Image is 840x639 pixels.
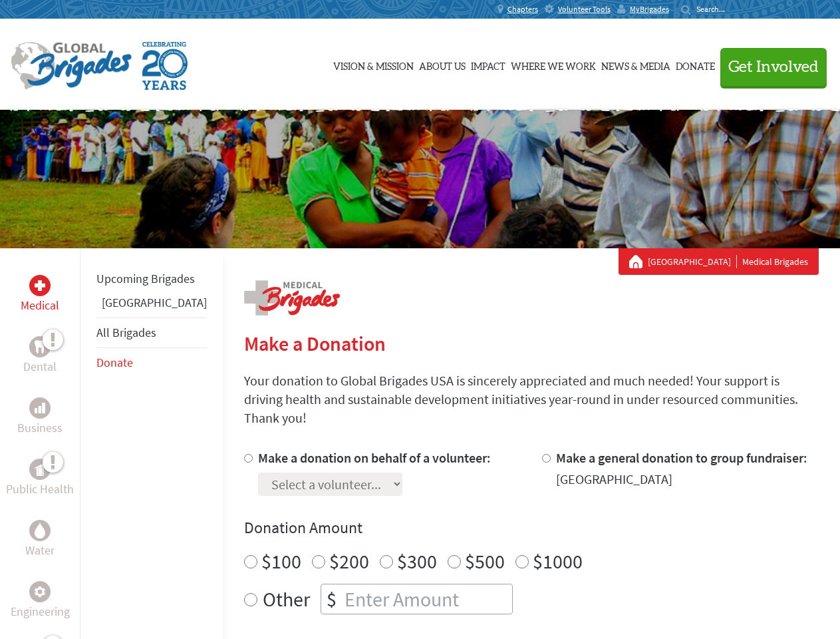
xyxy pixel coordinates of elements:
img: Business [35,403,45,413]
a: Donate [96,355,133,370]
label: $300 [397,548,437,574]
div: $ [321,584,342,614]
a: About Us [419,31,466,98]
img: Public Health [35,463,45,476]
p: Public Health [6,480,74,499]
div: Medical Brigades [629,255,808,268]
a: WaterWater [25,520,55,560]
span: MyBrigades [630,4,669,15]
li: Donate [96,348,207,377]
a: MedicalMedical [21,275,59,315]
a: DentalDental [23,336,57,376]
a: Donate [676,31,715,98]
div: Engineering [29,581,51,602]
p: Medical [21,296,59,315]
a: Impact [471,31,505,98]
img: logo-medical.png [244,280,340,316]
input: Search... [696,4,734,14]
h2: Make a Donation [244,331,819,355]
a: EngineeringEngineering [11,581,70,621]
a: All Brigades [96,325,156,340]
label: $200 [329,548,369,574]
p: Business [17,419,63,437]
p: Water [25,541,55,560]
label: $1000 [533,548,583,574]
span: Volunteer Tools [558,4,611,15]
span: Get Involved [728,59,819,75]
li: All Brigades [96,318,207,348]
label: $100 [261,548,301,574]
a: Upcoming Brigades [96,271,195,286]
a: News & Media [601,31,670,98]
p: Dental [23,357,57,376]
span: Chapters [507,4,538,15]
label: Make a donation on behalf of a volunteer: [258,449,491,466]
label: $500 [465,548,505,574]
div: Water [29,520,51,541]
div: Medical [29,275,51,296]
div: [GEOGRAPHIC_DATA] [556,470,807,489]
label: Make a general donation to group fundraiser: [556,449,807,466]
a: Vision & Mission [333,31,414,98]
a: [GEOGRAPHIC_DATA] [648,255,737,268]
img: Global Brigades Celebrating 20 Years [142,42,188,90]
h4: Donation Amount [244,517,819,538]
div: Business [29,397,51,419]
img: Medical [35,280,45,291]
img: Water [35,523,45,538]
img: Global Brigades Logo [11,42,132,90]
img: Engineering [35,586,45,597]
div: Public Health [29,459,51,480]
input: Enter Amount [342,584,512,614]
a: Where We Work [511,31,596,98]
li: Upcoming Brigades [96,264,207,294]
label: Other [263,584,310,614]
div: Dental [29,336,51,357]
a: BusinessBusiness [17,397,63,437]
a: Public HealthPublic Health [6,459,74,499]
a: [GEOGRAPHIC_DATA] [102,295,207,310]
p: Engineering [11,602,70,621]
img: Dental [35,340,45,353]
button: Get Involved [720,48,827,86]
li: Guatemala [96,294,207,318]
p: Your donation to Global Brigades USA is sincerely appreciated and much needed! Your support is dr... [244,371,819,427]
